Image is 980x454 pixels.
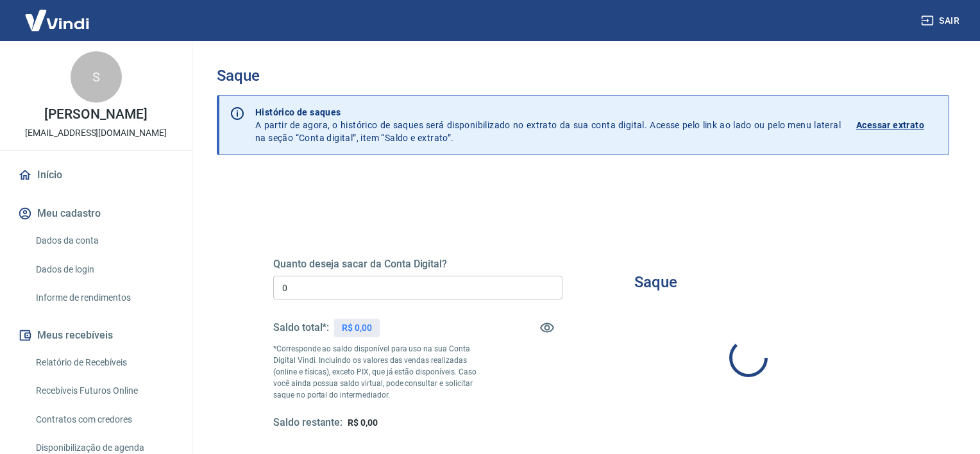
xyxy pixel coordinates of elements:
[273,343,490,401] p: *Corresponde ao saldo disponível para uso na sua Conta Digital Vindi. Incluindo os valores das ve...
[15,1,99,40] img: Vindi
[273,321,329,334] h5: Saldo total*:
[44,108,147,121] p: [PERSON_NAME]
[71,51,122,103] div: S
[15,321,176,349] button: Meus recebíveis
[348,417,378,428] span: R$ 0,00
[31,378,176,404] a: Recebíveis Futuros Online
[255,106,841,144] p: A partir de agora, o histórico de saques será disponibilizado no extrato da sua conta digital. Ac...
[273,258,562,271] h5: Quanto deseja sacar da Conta Digital?
[217,67,949,85] h3: Saque
[31,228,176,254] a: Dados da conta
[856,106,938,144] a: Acessar extrato
[31,349,176,376] a: Relatório de Recebíveis
[15,199,176,228] button: Meu cadastro
[31,407,176,433] a: Contratos com credores
[856,119,924,131] p: Acessar extrato
[15,161,176,189] a: Início
[25,126,167,140] p: [EMAIL_ADDRESS][DOMAIN_NAME]
[273,416,342,430] h5: Saldo restante:
[31,285,176,311] a: Informe de rendimentos
[634,273,677,291] h3: Saque
[31,256,176,283] a: Dados de login
[255,106,841,119] p: Histórico de saques
[342,321,372,335] p: R$ 0,00
[918,9,965,33] button: Sair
